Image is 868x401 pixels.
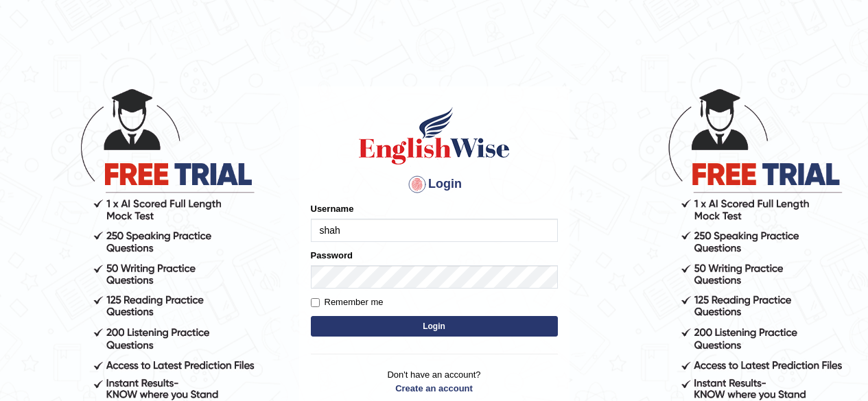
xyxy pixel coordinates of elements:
[311,316,558,337] button: Login
[311,249,353,262] label: Password
[311,298,320,307] input: Remember me
[311,295,384,309] label: Remember me
[311,202,354,215] label: Username
[311,382,558,395] a: Create an account
[311,173,558,195] h4: Login
[356,105,513,167] img: Logo of English Wise sign in for intelligent practice with AI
